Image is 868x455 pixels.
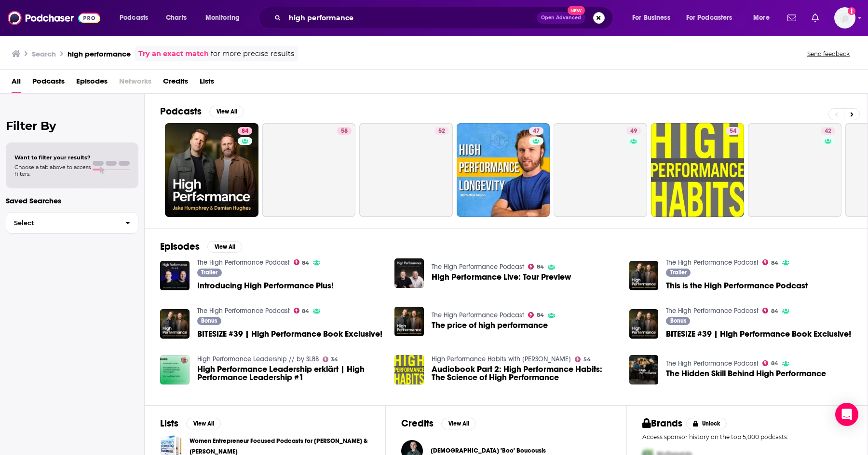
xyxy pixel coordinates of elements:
a: BITESIZE #39 | High Performance Book Exclusive! [666,330,851,338]
h3: high performance [68,49,131,58]
h3: Search [32,49,56,58]
h2: Podcasts [160,105,202,117]
span: Podcasts [120,11,148,25]
span: 49 [630,127,637,136]
span: Monitoring [205,11,240,25]
a: 47 [457,123,550,217]
span: The price of high performance [432,321,548,329]
span: 47 [533,127,540,136]
span: 42 [825,127,831,136]
a: Try an exact match [138,48,209,59]
a: All [12,73,21,93]
span: Logged in as carinaliu [834,7,855,28]
a: 84 [165,123,258,217]
img: This is the High Performance Podcast [629,261,659,290]
a: EpisodesView All [160,241,242,253]
a: 42 [748,123,841,217]
a: Credits [163,73,188,93]
span: Introducing High Performance Plus! [197,282,334,290]
a: This is the High Performance Podcast [666,282,808,290]
a: CreditsView All [401,417,476,429]
a: High Performance Live: Tour Preview [432,273,571,281]
span: 84 [302,261,309,265]
a: Charts [160,10,192,26]
a: 54 [726,127,740,135]
button: Unlock [686,418,727,429]
span: 84 [771,261,778,265]
span: 84 [537,265,544,269]
a: 47 [529,127,543,135]
span: For Podcasters [686,11,732,25]
span: Choose a tab above to access filters. [14,164,91,177]
a: High Performance Leadership // by SLBB [197,355,319,363]
a: The High Performance Podcast [666,307,759,315]
span: [DEMOGRAPHIC_DATA] "Boo" Boucousis [431,447,546,455]
span: 84 [771,361,778,366]
span: New [568,6,585,15]
img: BITESIZE #39 | High Performance Book Exclusive! [160,309,190,339]
a: Audiobook Part 2: High Performance Habits: The Science of High Performance [432,365,618,382]
span: 84 [242,127,248,136]
a: Christian "Boo" Boucousis [431,447,546,455]
div: Open Intercom Messenger [835,403,858,426]
span: BITESIZE #39 | High Performance Book Exclusive! [197,330,382,338]
span: High Performance Leadership erklärt | High Performance Leadership #1 [197,365,383,382]
a: 84 [528,264,544,270]
button: Select [6,212,138,234]
h2: Brands [642,417,682,429]
a: The High Performance Podcast [197,307,290,315]
img: Audiobook Part 2: High Performance Habits: The Science of High Performance [394,355,424,384]
img: The Hidden Skill Behind High Performance [629,355,659,384]
span: Podcasts [32,73,65,93]
img: Introducing High Performance Plus! [160,261,190,290]
button: View All [207,241,242,253]
button: open menu [625,10,682,26]
button: View All [209,106,244,117]
span: 84 [302,309,309,313]
svg: Add a profile image [848,7,855,15]
button: open menu [199,10,252,26]
a: BITESIZE #39 | High Performance Book Exclusive! [629,309,659,339]
a: The High Performance Podcast [432,311,524,319]
img: High Performance Leadership erklärt | High Performance Leadership #1 [160,355,190,384]
a: The Hidden Skill Behind High Performance [666,370,826,378]
a: 84 [762,259,778,265]
span: For Business [632,11,670,25]
span: Open Advanced [541,15,581,20]
img: Podchaser - Follow, Share and Rate Podcasts [8,9,100,27]
a: Show notifications dropdown [808,10,823,26]
a: 34 [323,356,339,362]
h2: Filter By [6,119,138,133]
button: View All [441,418,476,429]
a: 54 [651,123,745,217]
a: Episodes [76,73,108,93]
a: 49 [626,127,641,135]
span: 52 [438,127,445,136]
span: 54 [583,357,591,362]
a: The High Performance Podcast [197,258,290,267]
a: 84 [528,312,544,318]
div: Search podcasts, credits, & more... [268,7,622,29]
img: High Performance Live: Tour Preview [394,258,424,288]
img: The price of high performance [394,307,424,336]
span: 84 [537,313,544,317]
span: 54 [730,127,736,136]
a: 58 [262,123,356,217]
span: 58 [341,127,348,136]
span: Want to filter your results? [14,154,91,161]
span: Lists [200,73,214,93]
